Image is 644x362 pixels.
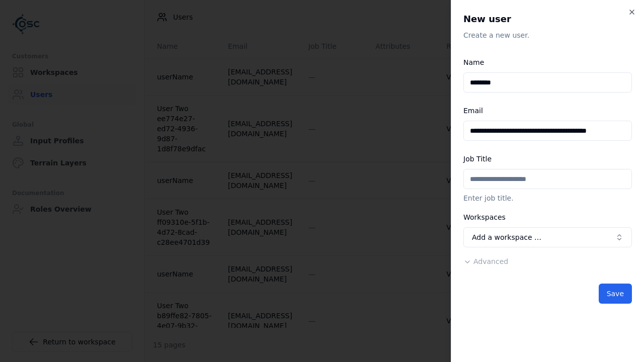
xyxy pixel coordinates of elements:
[463,12,632,26] h2: New user
[463,193,632,203] p: Enter job title.
[472,232,541,242] span: Add a workspace …
[473,257,508,265] span: Advanced
[463,58,484,66] label: Name
[463,256,508,266] button: Advanced
[463,213,506,221] label: Workspaces
[463,155,492,163] label: Job Title
[599,284,632,304] button: Save
[463,107,483,115] label: Email
[463,30,632,40] p: Create a new user.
